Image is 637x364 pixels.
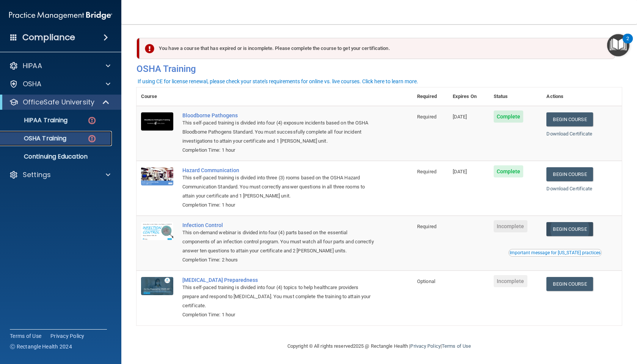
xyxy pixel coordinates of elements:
[417,169,436,174] span: Required
[138,79,418,84] div: If using CE for license renewal, please check your state's requirements for online vs. live cours...
[182,283,375,310] div: This self-paced training is divided into four (4) topics to help healthcare providers prepare and...
[23,98,94,107] p: OfficeSafe University
[9,79,110,89] a: OSHA
[494,165,524,177] span: Complete
[417,114,436,120] span: Required
[22,32,75,43] h4: Compliance
[510,250,601,255] div: Important message for [US_STATE] practices
[5,117,67,124] p: HIPAA Training
[546,222,593,236] a: Begin Course
[136,64,622,74] h4: OSHA Training
[10,343,72,350] span: Ⓒ Rectangle Health 2024
[546,277,593,291] a: Begin Course
[9,61,110,70] a: HIPAA
[182,167,375,173] a: Hazard Communication
[546,131,592,137] a: Download Certificate
[607,34,629,56] button: Open Resource Center, 2 new notifications
[9,8,112,23] img: PMB logo
[448,87,489,106] th: Expires On
[87,134,97,143] img: danger-circle.6113f641.png
[9,170,110,179] a: Settings
[442,343,471,349] a: Terms of Use
[140,38,615,59] div: You have a course that has expired or is incomplete. Please complete the course to get your certi...
[182,310,375,319] div: Completion Time: 1 hour
[453,114,467,120] span: [DATE]
[546,167,593,181] a: Begin Course
[136,78,419,85] button: If using CE for license renewal, please check your state's requirements for online vs. live cours...
[241,334,518,358] div: Copyright © All rights reserved 2025 @ Rectangle Health | |
[494,275,527,287] span: Incomplete
[182,201,375,210] div: Completion Time: 1 hour
[494,220,527,232] span: Incomplete
[23,61,42,70] p: HIPAA
[50,332,85,340] a: Privacy Policy
[9,98,110,107] a: OfficeSafe University
[145,44,154,53] img: exclamation-circle-solid-danger.72ef9ffc.png
[417,278,435,284] span: Optional
[546,112,593,126] a: Begin Course
[5,153,108,160] p: Continuing Education
[508,249,602,257] button: Read this if you are a dental practitioner in the state of CA
[182,173,375,201] div: This self-paced training is divided into three (3) rooms based on the OSHA Hazard Communication S...
[182,112,375,118] a: Bloodborne Pathogens
[23,79,42,89] p: OSHA
[10,332,41,340] a: Terms of Use
[542,87,622,106] th: Actions
[182,255,375,264] div: Completion Time: 2 hours
[182,277,375,283] a: [MEDICAL_DATA] Preparedness
[182,228,375,255] div: This on-demand webinar is divided into four (4) parts based on the essential components of an inf...
[413,87,448,106] th: Required
[87,116,97,125] img: danger-circle.6113f641.png
[494,110,524,123] span: Complete
[5,135,66,142] p: OSHA Training
[182,118,375,146] div: This self-paced training is divided into four (4) exposure incidents based on the OSHA Bloodborne...
[417,224,436,229] span: Required
[23,170,51,179] p: Settings
[546,186,592,191] a: Download Certificate
[182,222,375,228] a: Infection Control
[489,87,542,106] th: Status
[626,39,629,48] div: 2
[453,169,467,174] span: [DATE]
[410,343,440,349] a: Privacy Policy
[182,146,375,155] div: Completion Time: 1 hour
[136,87,178,106] th: Course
